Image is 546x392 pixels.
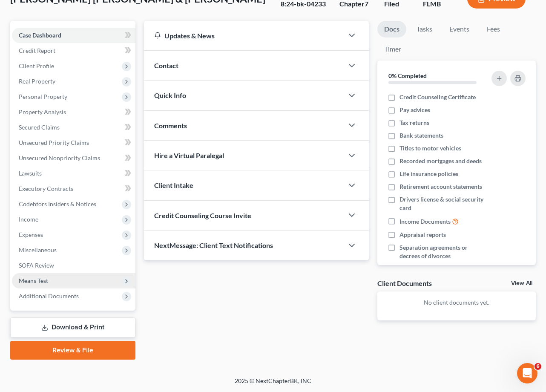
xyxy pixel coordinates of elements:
span: Titles to motor vehicles [399,144,461,153]
iframe: Intercom live chat [517,363,537,383]
span: Property Analysis [19,108,66,115]
span: Codebtors Insiders & Notices [19,200,96,208]
span: Recorded mortgages and deeds [399,157,482,165]
span: Pay advices [399,106,430,114]
span: Bank statements [399,131,443,140]
a: Property Analysis [12,104,135,120]
a: Review & File [10,341,135,360]
a: Unsecured Nonpriority Claims [12,150,135,166]
span: Income Documents [399,217,451,226]
span: Secured Claims [19,124,60,131]
span: Credit Report [19,47,55,54]
span: Credit Counseling Course Invite [154,211,251,219]
span: Miscellaneous [19,246,57,254]
span: Personal Property [19,93,67,100]
span: Life insurance policies [399,170,458,178]
span: Executory Contracts [19,185,73,192]
span: Comments [154,121,187,130]
span: Quick Info [154,91,186,99]
span: Retirement account statements [399,182,482,191]
span: Separation agreements or decrees of divorces [399,243,489,260]
span: Additional Documents [19,292,79,300]
strong: 0% Completed [388,72,427,79]
div: Client Documents [377,279,432,288]
a: Case Dashboard [12,28,135,43]
span: Client Intake [154,181,193,189]
span: Lawsuits [19,170,42,177]
span: Drivers license & social security card [399,195,489,212]
span: Credit Counseling Certificate [399,93,476,101]
span: Unsecured Priority Claims [19,139,89,146]
span: Expenses [19,231,43,238]
span: Contact [154,61,178,69]
span: Income [19,216,38,223]
span: NextMessage: Client Text Notifications [154,241,273,249]
span: Means Test [19,277,48,284]
a: Credit Report [12,43,135,58]
a: SOFA Review [12,258,135,273]
a: Docs [377,21,406,37]
span: SOFA Review [19,262,54,269]
p: No client documents yet. [384,298,529,307]
div: Updates & News [154,31,333,40]
span: 6 [535,363,541,370]
span: Tax returns [399,118,429,127]
a: Executory Contracts [12,181,135,196]
span: Appraisal reports [399,231,446,239]
a: Timer [377,41,408,58]
a: Fees [480,21,507,37]
span: Client Profile [19,62,54,69]
a: Tasks [410,21,439,37]
a: Lawsuits [12,166,135,181]
a: Unsecured Priority Claims [12,135,135,150]
span: Unsecured Nonpriority Claims [19,154,100,161]
div: 2025 © NextChapterBK, INC [30,377,516,392]
a: View All [511,280,532,286]
a: Events [443,21,476,37]
a: Download & Print [10,317,135,337]
span: Real Property [19,78,55,85]
span: Hire a Virtual Paralegal [154,151,224,159]
span: Case Dashboard [19,32,61,39]
a: Secured Claims [12,120,135,135]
